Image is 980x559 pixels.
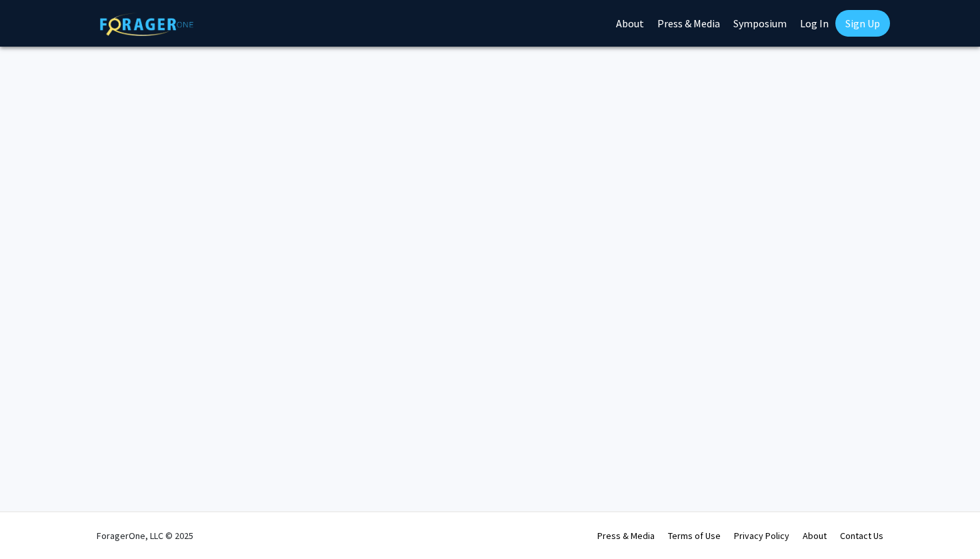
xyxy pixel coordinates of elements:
a: Privacy Policy [734,530,789,542]
a: Terms of Use [668,530,721,542]
a: About [803,530,827,542]
div: ForagerOne, LLC © 2025 [97,512,193,559]
a: Sign Up [835,10,890,37]
a: Press & Media [597,530,655,542]
a: Contact Us [840,530,883,542]
img: ForagerOne Logo [100,13,193,36]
